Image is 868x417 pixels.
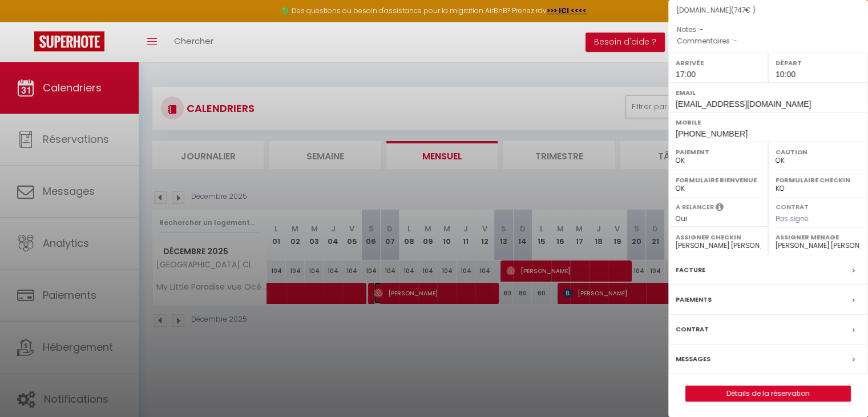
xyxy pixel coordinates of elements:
[677,5,859,16] div: [DOMAIN_NAME]
[734,5,745,15] span: 747
[676,174,761,186] label: Formulaire Bienvenue
[676,117,861,128] label: Mobile
[685,386,851,402] button: Détails de la réservation
[676,146,761,158] label: Paiement
[676,70,696,79] span: 17:00
[776,231,861,243] label: Assigner Menage
[676,99,811,109] span: [EMAIL_ADDRESS][DOMAIN_NAME]
[676,129,748,138] span: [PHONE_NUMBER]
[776,174,861,186] label: Formulaire Checkin
[686,386,850,401] a: Détails de la réservation
[776,214,809,223] span: Pas signé
[676,264,705,276] label: Facture
[700,25,704,34] span: -
[676,231,761,243] label: Assigner Checkin
[776,70,796,79] span: 10:00
[676,353,710,365] label: Messages
[716,202,724,215] i: Sélectionner OUI si vous souhaiter envoyer les séquences de messages post-checkout
[677,35,859,47] p: Commentaires :
[677,24,859,35] p: Notes :
[676,323,709,335] label: Contrat
[776,202,809,210] label: Contrat
[676,87,861,98] label: Email
[776,57,861,69] label: Départ
[676,202,714,212] label: A relancer
[776,146,861,158] label: Caution
[731,5,756,15] span: ( € )
[676,294,712,306] label: Paiements
[676,57,761,69] label: Arrivée
[733,36,737,46] span: -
